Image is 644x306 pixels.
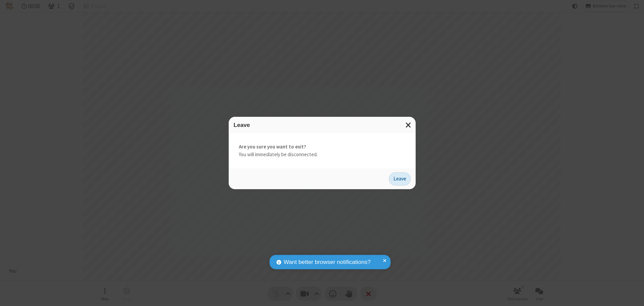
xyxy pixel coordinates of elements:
h3: Leave [234,122,411,128]
button: Close modal [401,117,416,133]
span: Want better browser notifications? [284,258,371,267]
strong: Are you sure you want to exit? [239,143,406,151]
div: You will immediately be disconnected. [229,133,416,168]
button: Leave [389,172,411,186]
